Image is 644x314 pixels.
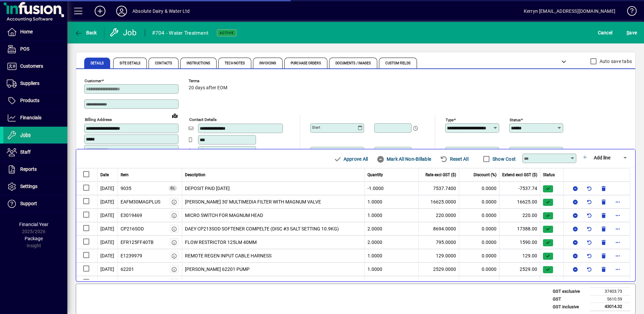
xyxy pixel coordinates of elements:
td: 0.0000 [459,249,500,262]
td: 1590.00 [500,235,540,249]
div: 62201 [121,266,134,273]
mat-label: Start [312,125,320,130]
button: Back [73,27,99,39]
span: Documents / Images [335,62,371,65]
td: DAEY CP213SOD SOFTENER COMPELTE (DISC #3 SALT SETTING 10.9KG) [182,222,365,235]
td: 2529.0000 [419,262,459,276]
td: 16625.0000 [419,195,459,209]
td: GST inclusive [549,303,590,311]
td: [DATE] [98,249,118,262]
td: [PERSON_NAME] 30' MULTIMEDIA FILTER WITH MAGNUM VALVE [182,195,365,209]
button: Add [89,5,111,17]
td: 2.0000 [365,235,419,249]
span: Cancel [598,27,613,38]
span: Date [100,172,109,178]
a: POS [3,41,67,58]
mat-label: Phone [200,148,211,153]
a: Home [3,24,67,40]
div: CP216SOD [121,225,144,232]
td: 1.0000 [365,262,419,276]
td: 8694.0000 [419,222,459,235]
div: E3019469 [121,212,142,219]
span: Products [20,98,39,103]
td: 0.0000 [459,222,500,235]
span: Mark All Non-Billable [377,154,431,164]
td: 337.00 [500,276,540,289]
div: Job [109,27,138,38]
div: Absolute Dairy & Water Ltd [132,6,190,17]
span: Discount (%) [474,172,496,178]
span: Tech Notes [225,62,245,65]
span: S [626,30,629,35]
td: 129.00 [500,249,540,262]
span: Package [25,236,43,241]
mat-label: Assigned to [511,149,533,153]
span: Purchase Orders [291,62,321,65]
td: [DATE] [98,222,118,235]
span: Description [185,172,205,178]
td: 0.0000 [459,235,500,249]
td: [DATE] [98,235,118,249]
a: Customers [3,58,67,75]
span: Staff [20,149,31,155]
span: POS [20,46,29,52]
label: Auto save tabs [598,58,632,65]
div: NS [121,279,127,286]
td: [DATE] [98,182,118,195]
app-page-header-button: Back [67,27,104,39]
a: Staff [3,144,67,161]
td: 7537.7400 [419,182,459,195]
mat-label: Bin [447,149,452,153]
button: More options [612,196,623,207]
span: Approve All [333,154,368,164]
button: Mark All Non-Billable [374,153,434,165]
mat-label: Customer [85,78,102,83]
a: Settings [3,178,67,195]
td: [DATE] [98,262,118,276]
span: Reset All [440,154,469,164]
td: 1.0000 [365,195,419,209]
span: 20 days after EOM [189,85,227,91]
td: 0.0000 [459,209,500,222]
td: 129.0000 [419,249,459,262]
td: 0.0000 [459,276,500,289]
td: 2.0000 [365,222,419,235]
a: Knowledge Base [622,1,636,23]
div: E1239979 [121,252,142,259]
a: Financials [3,109,67,126]
span: ave [626,27,637,38]
span: Custom Fields [385,62,410,65]
a: View on map [169,110,180,121]
td: [DATE] [98,276,118,289]
td: 1.0000 [365,276,419,289]
td: [DATE] [98,209,118,222]
button: Save [625,27,639,39]
td: 0.0000 [459,195,500,209]
a: Support [3,195,67,212]
td: GST [549,295,590,303]
span: Settings [20,184,37,189]
span: Site Details [120,62,140,65]
button: Cancel [596,27,614,39]
span: Item [121,172,129,178]
td: 16625.00 [500,195,540,209]
span: Status [543,172,555,178]
span: Back [74,30,97,35]
td: 0.0000 [459,182,500,195]
span: Suppliers [20,81,39,86]
td: 2529.00 [500,262,540,276]
div: EFR125FF40TB [121,239,154,246]
td: DEPOSIT PAID [DATE] [182,182,365,195]
button: More options [612,210,623,221]
button: More options [612,277,623,288]
span: Financials [20,115,41,120]
div: EAFM30MAGPLUS [121,198,160,206]
span: Add line [594,155,610,160]
td: [PERSON_NAME] 62201 PUMP [182,262,365,276]
a: Reports [3,161,67,178]
td: 337.0000 [419,276,459,289]
td: 5610.59 [590,295,630,303]
span: GL [170,186,175,190]
button: More options [612,250,623,261]
td: 17388.00 [500,222,540,235]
